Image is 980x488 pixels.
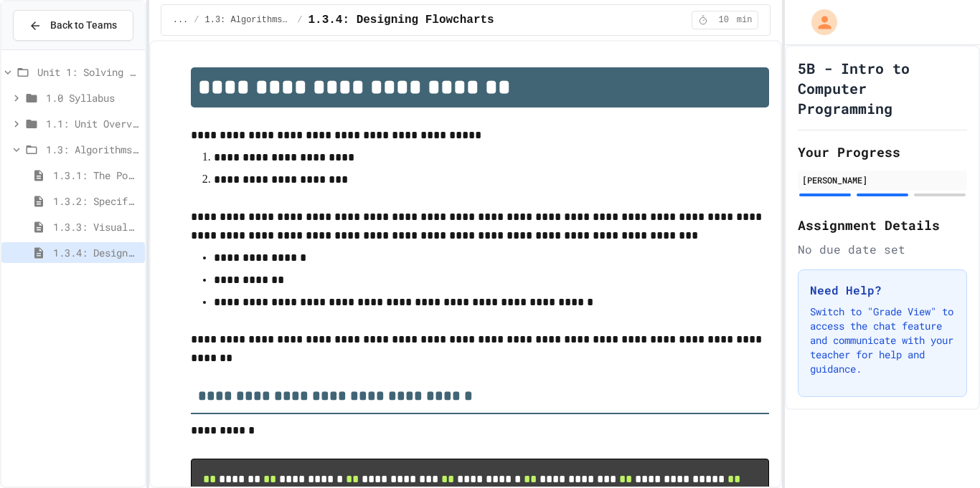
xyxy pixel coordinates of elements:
h1: 5B - Intro to Computer Programming [798,58,967,118]
span: 1.0 Syllabus [46,90,139,105]
h2: Your Progress [798,142,967,162]
span: 1.3.4: Designing Flowcharts [308,11,494,29]
span: / [297,14,302,26]
span: ... [173,14,189,26]
h2: Assignment Details [798,215,967,235]
span: Back to Teams [50,18,117,33]
button: Back to Teams [13,10,133,41]
span: 1.3: Algorithms - from Pseudocode to Flowcharts [46,142,139,157]
h3: Need Help? [810,282,955,299]
span: min [737,14,753,26]
span: 1.3.3: Visualizing Logic with Flowcharts [53,219,139,234]
span: 1.3.4: Designing Flowcharts [53,245,139,260]
p: Switch to "Grade View" to access the chat feature and communicate with your teacher for help and ... [810,305,955,376]
span: 1.1: Unit Overview [46,116,139,131]
span: Unit 1: Solving Problems in Computer Science [37,64,139,80]
div: [PERSON_NAME] [802,173,963,186]
span: / [194,14,199,26]
div: My Account [796,6,841,39]
span: 1.3.2: Specifying Ideas with Pseudocode [53,193,139,209]
span: 10 [712,14,735,26]
span: 1.3: Algorithms - from Pseudocode to Flowcharts [205,14,292,26]
div: No due date set [798,241,967,258]
span: 1.3.1: The Power of Algorithms [53,168,139,183]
